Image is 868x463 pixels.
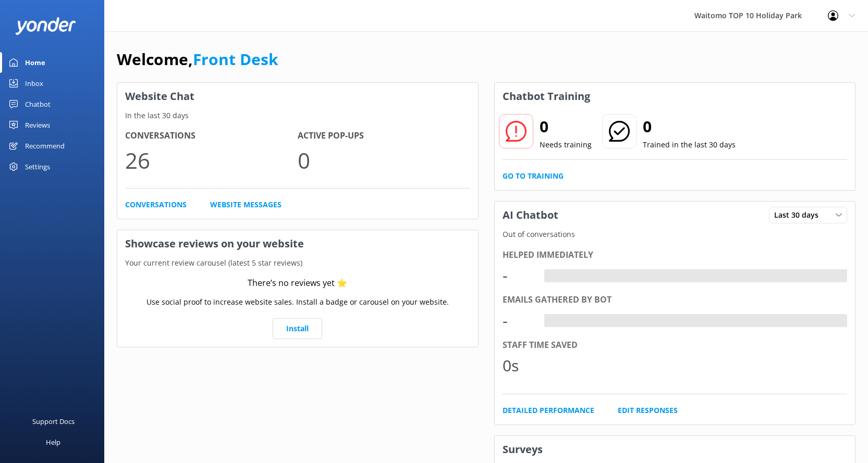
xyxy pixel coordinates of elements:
div: Staff time saved [503,339,848,352]
p: Needs training [540,139,592,151]
h2: 0 [540,114,592,139]
div: - [544,314,552,328]
img: yonder-white-logo.png [16,17,76,34]
h3: Chatbot Training [495,83,598,110]
h4: Active Pop-ups [298,129,470,143]
div: Support Docs [32,411,75,432]
h1: Welcome, [117,47,278,72]
div: Settings [25,156,50,177]
a: Install [273,318,322,339]
div: Helped immediately [503,248,848,262]
div: Reviews [25,115,50,135]
div: - [503,308,534,333]
h3: AI Chatbot [495,202,566,229]
p: Out of conversations [495,229,855,240]
p: 26 [125,143,298,178]
div: - [544,269,552,283]
p: In the last 30 days [117,110,478,121]
p: Use social proof to increase website sales. Install a badge or carousel on your website. [146,296,449,308]
p: Trained in the last 30 days [643,139,736,151]
h3: Surveys [495,436,855,463]
a: Conversations [125,199,187,210]
a: Detailed Performance [503,405,594,416]
div: Chatbot [25,94,51,115]
a: Front Desk [193,48,278,70]
h3: Showcase reviews on your website [117,230,478,257]
a: Go to Training [503,170,564,182]
a: Edit Responses [618,405,678,416]
div: Emails gathered by bot [503,293,848,307]
h4: Conversations [125,129,298,143]
h3: Website Chat [117,83,478,110]
div: Recommend [25,135,65,156]
div: Inbox [25,73,43,94]
div: 0s [503,353,534,378]
p: Your current review carousel (latest 5 star reviews) [117,257,478,269]
div: There’s no reviews yet ⭐ [248,277,347,290]
div: - [503,263,534,288]
p: 0 [298,143,470,178]
a: Website Messages [210,199,282,210]
h2: 0 [643,114,736,139]
div: Home [25,52,45,73]
div: Help [46,432,60,453]
span: Last 30 days [774,209,825,221]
